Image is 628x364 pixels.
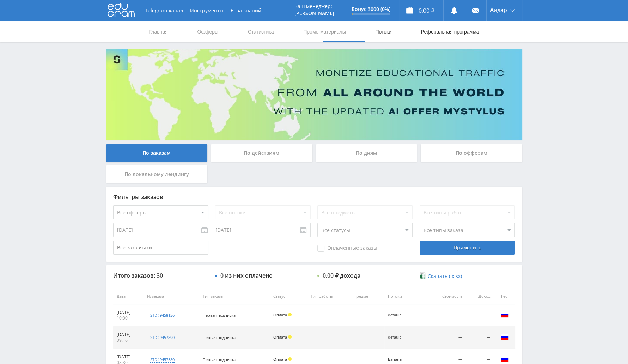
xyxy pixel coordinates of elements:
img: xlsx [420,272,426,279]
span: Холд [288,313,292,316]
div: [DATE] [117,332,140,338]
th: Гео [494,289,515,304]
div: Banana [388,357,420,362]
p: [PERSON_NAME] [294,11,334,16]
th: Тип работы [307,289,350,304]
a: Скачать (.xlsx) [420,273,462,280]
span: Первая подписка [203,357,236,362]
span: Оплата [273,312,287,317]
a: Промо-материалы [303,21,346,42]
span: Скачать (.xlsx) [428,273,462,279]
span: Первая подписка [203,335,236,340]
div: 0,00 ₽ дохода [323,272,360,279]
th: Потоки [384,289,426,304]
a: Реферальная программа [420,21,480,42]
a: Статистика [247,21,275,42]
span: Оплата [273,334,287,340]
div: 0 из них оплачено [220,272,273,279]
p: Бонус 3000 (0%) [352,6,390,12]
div: По локальному лендингу [106,165,208,183]
div: default [388,335,420,340]
a: Офферы [197,21,219,42]
div: std#9457890 [150,335,175,340]
div: Итого заказов: 30 [113,272,208,279]
th: Предмет [350,289,384,304]
th: Доход [466,289,494,304]
a: Главная [148,21,169,42]
div: По дням [316,144,417,162]
div: По заказам [106,144,208,162]
div: 10:00 [117,315,140,321]
p: Ваш менеджер: [294,4,334,9]
span: Оплата [273,357,287,362]
img: Banner [106,49,522,140]
a: Потоки [374,21,392,42]
div: std#9457580 [150,357,175,363]
th: Дата [113,289,144,304]
th: Стоимость [426,289,466,304]
div: [DATE] [117,310,140,315]
div: Применить [420,241,515,255]
span: Холд [288,335,292,339]
div: Фильтры заказов [113,194,515,200]
input: Все заказчики [113,241,208,255]
td: — [466,304,494,327]
div: default [388,313,420,317]
div: std#9458136 [150,313,175,318]
div: По действиям [211,144,312,162]
img: rus.png [500,333,509,341]
span: Холд [288,357,292,361]
td: — [426,304,466,327]
div: [DATE] [117,354,140,360]
th: № заказа [144,289,199,304]
span: Оплаченные заказы [317,245,377,252]
td: — [466,327,494,349]
img: rus.png [500,355,509,363]
div: 09:16 [117,338,140,343]
img: rus.png [500,310,509,319]
td: — [426,327,466,349]
span: Айдар [490,7,507,13]
th: Статус [270,289,307,304]
th: Тип заказа [199,289,270,304]
span: Первая подписка [203,313,236,318]
div: По офферам [421,144,522,162]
